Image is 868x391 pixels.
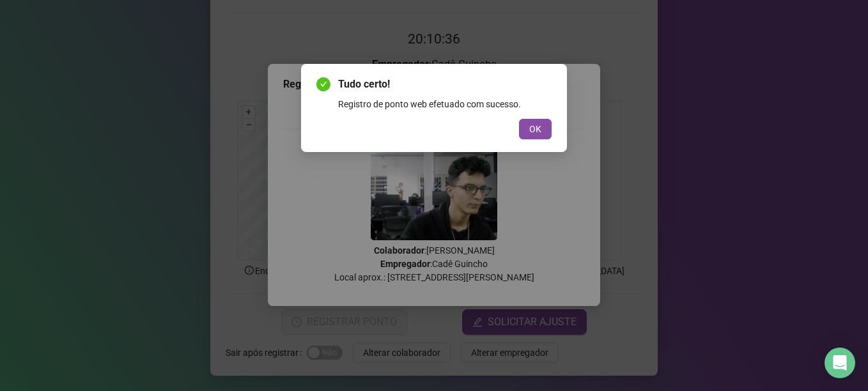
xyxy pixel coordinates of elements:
span: check-circle [316,77,330,91]
button: OK [519,119,552,139]
div: Registro de ponto web efetuado com sucesso. [338,97,552,111]
div: Open Intercom Messenger [825,348,855,378]
span: Tudo certo! [338,77,552,92]
span: OK [529,122,541,136]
